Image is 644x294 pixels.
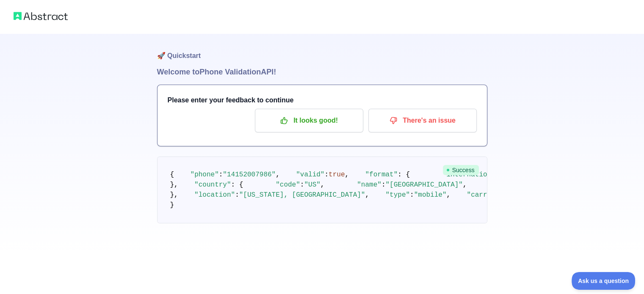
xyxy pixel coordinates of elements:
[414,191,447,199] span: "mobile"
[300,181,304,189] span: :
[467,191,503,199] span: "carrier"
[168,95,477,105] h3: Please enter your feedback to continue
[463,181,467,189] span: ,
[219,171,223,179] span: :
[381,181,386,189] span: :
[235,191,239,199] span: :
[296,171,324,179] span: "valid"
[170,171,174,179] span: {
[276,171,280,179] span: ,
[255,109,363,132] button: It looks good!
[157,66,487,78] h1: Welcome to Phone Validation API!
[365,191,369,199] span: ,
[231,181,243,189] span: : {
[385,181,462,189] span: "[GEOGRAPHIC_DATA]"
[572,272,636,290] iframe: Toggle Customer Support
[276,181,300,189] span: "code"
[191,171,219,179] span: "phone"
[14,10,68,22] img: Abstract logo
[304,181,320,189] span: "US"
[324,171,329,179] span: :
[223,171,276,179] span: "14152007986"
[194,191,235,199] span: "location"
[157,34,487,66] h1: 🚀 Quickstart
[357,181,381,189] span: "name"
[329,171,345,179] span: true
[385,191,410,199] span: "type"
[239,191,365,199] span: "[US_STATE], [GEOGRAPHIC_DATA]"
[261,113,357,128] p: It looks good!
[443,165,479,175] span: Success
[345,171,349,179] span: ,
[194,181,231,189] span: "country"
[446,191,451,199] span: ,
[442,171,503,179] span: "international"
[410,191,414,199] span: :
[365,171,398,179] span: "format"
[321,181,325,189] span: ,
[398,171,410,179] span: : {
[375,113,470,128] p: There's an issue
[368,109,477,132] button: There's an issue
